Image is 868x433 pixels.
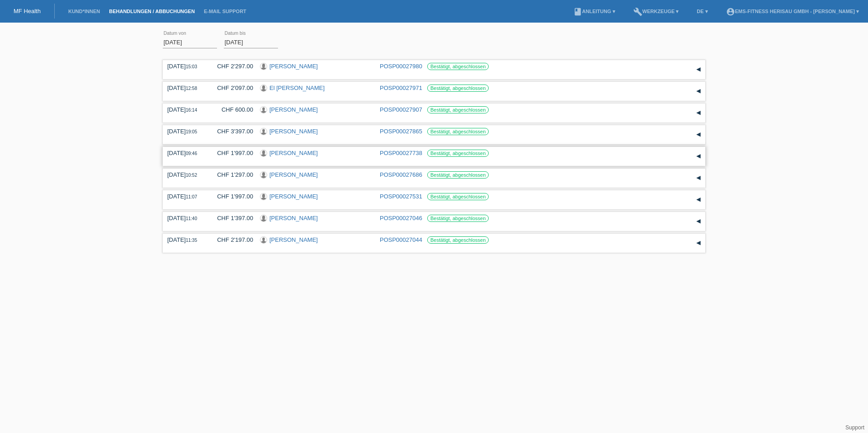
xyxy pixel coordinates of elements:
[726,7,735,16] i: account_circle
[380,236,422,243] a: POSP00027044
[104,9,199,14] a: Behandlungen / Abbuchungen
[692,128,705,141] div: auf-/zuklappen
[692,85,705,98] div: auf-/zuklappen
[269,236,318,243] a: [PERSON_NAME]
[427,193,489,200] label: Bestätigt, abgeschlossen
[14,8,41,14] a: MF Health
[186,64,197,69] span: 15:03
[573,7,582,16] i: book
[427,128,489,135] label: Bestätigt, abgeschlossen
[692,63,705,76] div: auf-/zuklappen
[210,236,253,243] div: CHF 2'197.00
[167,215,203,221] div: [DATE]
[380,128,422,135] a: POSP00027865
[186,86,197,91] span: 12:58
[167,63,203,70] div: [DATE]
[186,151,197,156] span: 09:46
[186,173,197,178] span: 10:52
[692,236,705,250] div: auf-/zuklappen
[692,171,705,185] div: auf-/zuklappen
[269,85,325,91] a: El [PERSON_NAME]
[569,9,620,14] a: bookAnleitung ▾
[167,171,203,178] div: [DATE]
[167,150,203,156] div: [DATE]
[186,194,197,199] span: 11:07
[845,424,864,431] a: Support
[167,128,203,135] div: [DATE]
[186,108,197,113] span: 16:14
[380,85,422,91] a: POSP00027971
[167,236,203,243] div: [DATE]
[210,215,253,221] div: CHF 1'397.00
[269,171,318,178] a: [PERSON_NAME]
[167,85,203,91] div: [DATE]
[633,7,642,16] i: build
[380,150,422,156] a: POSP00027738
[427,171,489,179] label: Bestätigt, abgeschlossen
[210,63,253,70] div: CHF 2'297.00
[210,193,253,200] div: CHF 1'997.00
[210,85,253,91] div: CHF 2'097.00
[269,128,318,135] a: [PERSON_NAME]
[427,85,489,92] label: Bestätigt, abgeschlossen
[186,216,197,221] span: 11:40
[269,215,318,221] a: [PERSON_NAME]
[427,236,489,244] label: Bestätigt, abgeschlossen
[380,215,422,221] a: POSP00027046
[186,238,197,243] span: 11:35
[167,106,203,113] div: [DATE]
[380,193,422,200] a: POSP00027531
[427,215,489,222] label: Bestätigt, abgeschlossen
[380,63,422,70] a: POSP00027980
[199,9,251,14] a: E-Mail Support
[269,150,318,156] a: [PERSON_NAME]
[722,9,863,14] a: account_circleEMS-Fitness Herisau GmbH - [PERSON_NAME] ▾
[380,171,422,178] a: POSP00027686
[210,150,253,156] div: CHF 1'997.00
[210,106,253,113] div: CHF 600.00
[380,106,422,113] a: POSP00027907
[629,9,684,14] a: buildWerkzeuge ▾
[269,63,318,70] a: [PERSON_NAME]
[692,106,705,120] div: auf-/zuklappen
[427,63,489,70] label: Bestätigt, abgeschlossen
[269,193,318,200] a: [PERSON_NAME]
[167,193,203,200] div: [DATE]
[64,9,104,14] a: Kund*innen
[210,128,253,135] div: CHF 3'397.00
[269,106,318,113] a: [PERSON_NAME]
[692,193,705,207] div: auf-/zuklappen
[692,215,705,228] div: auf-/zuklappen
[427,106,489,113] label: Bestätigt, abgeschlossen
[692,150,705,163] div: auf-/zuklappen
[427,150,489,157] label: Bestätigt, abgeschlossen
[186,129,197,134] span: 19:05
[210,171,253,178] div: CHF 1'297.00
[692,9,712,14] a: DE ▾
